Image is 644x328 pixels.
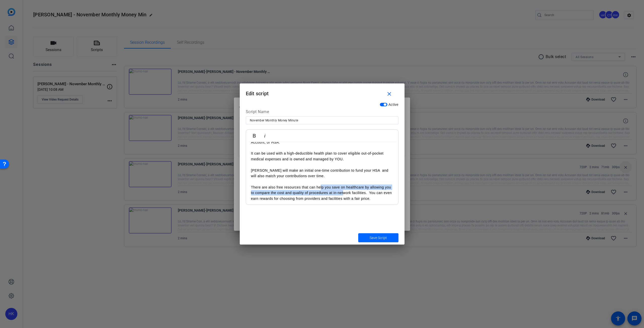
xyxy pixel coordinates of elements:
[358,233,398,242] button: Save Script
[251,151,393,162] p: It can be used with a high-deductible health plan to cover eligible out-of-pocket medical expense...
[260,131,270,141] button: Italic (Ctrl+I)
[386,91,392,97] mat-icon: close
[250,117,394,123] input: Enter Script Name
[240,83,405,100] h1: Edit script
[251,184,393,201] p: There are also free resources that can help you save on healthcare by allowing you to compare the...
[370,235,387,241] span: Save Script
[251,168,393,179] p: [PERSON_NAME] will make an initial one-time contribution to fund your HSA and will also match you...
[388,103,398,107] span: Active
[246,109,398,116] div: Script Name
[250,131,259,141] button: Bold (Ctrl+B)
